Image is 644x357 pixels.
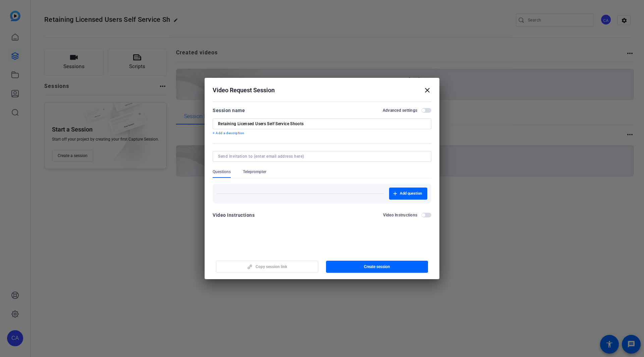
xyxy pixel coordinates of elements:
[389,188,427,200] button: Add question
[218,121,426,126] input: Enter Session Name
[218,154,423,159] input: Send invitation to (enter email address here)
[213,169,231,174] span: Questions
[243,169,266,174] span: Teleprompter
[400,191,422,196] span: Add question
[423,86,431,94] mat-icon: close
[364,264,390,269] span: Create session
[213,86,431,94] div: Video Request Session
[383,108,417,113] h2: Advanced settings
[213,131,431,136] p: + Add a description
[213,106,245,114] div: Session name
[383,212,418,218] h2: Video Instructions
[326,261,428,273] button: Create session
[213,211,255,219] div: Video Instructions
